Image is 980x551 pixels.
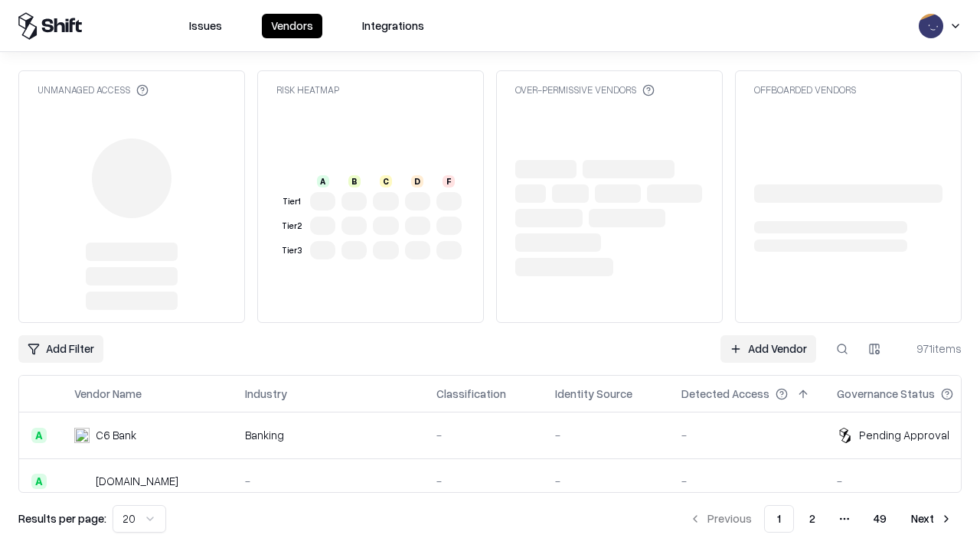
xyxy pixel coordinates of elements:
[279,244,304,257] div: Tier 3
[74,386,142,402] div: Vendor Name
[837,386,935,402] div: Governance Status
[74,428,90,443] img: C6 Bank
[555,473,657,489] div: -
[245,386,287,402] div: Industry
[861,505,899,533] button: 49
[436,386,506,402] div: Classification
[74,474,90,489] img: pathfactory.com
[754,83,856,96] div: Offboarded Vendors
[96,473,178,489] div: [DOMAIN_NAME]
[262,14,322,38] button: Vendors
[276,83,339,96] div: Risk Heatmap
[436,473,531,489] div: -
[348,175,361,187] div: B
[681,427,812,443] div: -
[797,505,828,533] button: 2
[317,175,329,187] div: A
[720,335,816,363] a: Add Vendor
[900,341,962,357] div: 971 items
[443,175,455,187] div: F
[837,473,978,489] div: -
[245,427,412,443] div: Banking
[681,473,812,489] div: -
[859,427,949,443] div: Pending Approval
[18,335,103,363] button: Add Filter
[764,505,794,533] button: 1
[279,195,304,208] div: Tier 1
[902,505,962,533] button: Next
[38,83,149,96] div: Unmanaged Access
[436,427,531,443] div: -
[681,386,769,402] div: Detected Access
[18,510,106,527] p: Results per page:
[515,83,655,96] div: Over-Permissive Vendors
[180,14,231,38] button: Issues
[96,427,136,443] div: C6 Bank
[31,474,47,489] div: A
[245,473,412,489] div: -
[279,220,304,233] div: Tier 2
[353,14,433,38] button: Integrations
[31,428,47,443] div: A
[411,175,423,187] div: D
[680,505,962,533] nav: pagination
[555,427,657,443] div: -
[380,175,392,187] div: C
[555,386,632,402] div: Identity Source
